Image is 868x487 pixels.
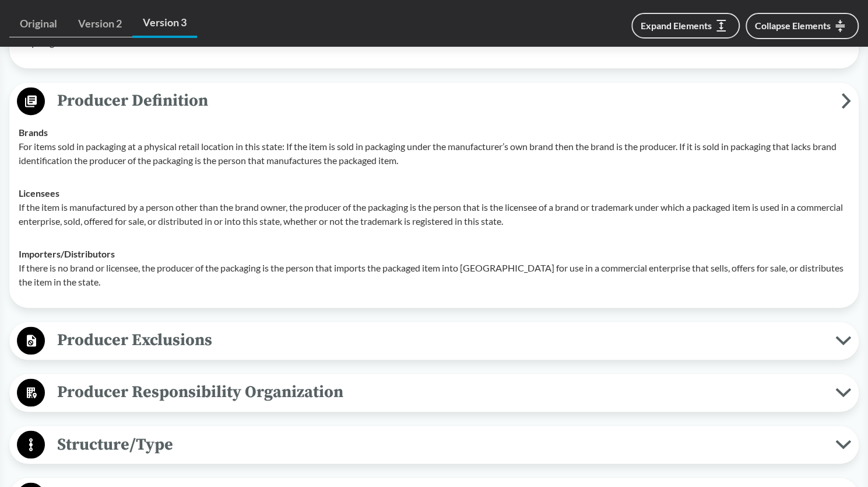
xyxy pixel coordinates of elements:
[19,187,59,199] strong: Licensees
[45,379,835,405] span: Producer Responsibility Organization
[746,13,859,39] button: Collapse Elements
[19,200,849,228] p: If the item is manufactured by a person other than the brand owner, the producer of the packaging...
[13,326,855,356] button: Producer Exclusions
[19,248,115,259] strong: Importers/​Distributors
[19,261,849,289] p: If there is no brand or licensee, the producer of the packaging is the person that imports the pa...
[19,140,849,168] p: For items sold in packaging at a physical retail location in this state: If the item is sold in p...
[45,327,835,353] span: Producer Exclusions
[9,11,68,37] a: Original
[631,13,740,39] button: Expand Elements
[19,127,48,138] strong: Brands
[13,378,855,408] button: Producer Responsibility Organization
[132,9,197,38] a: Version 3
[45,431,835,457] span: Structure/Type
[13,86,855,116] button: Producer Definition
[13,430,855,460] button: Structure/Type
[45,88,841,114] span: Producer Definition
[68,11,132,37] a: Version 2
